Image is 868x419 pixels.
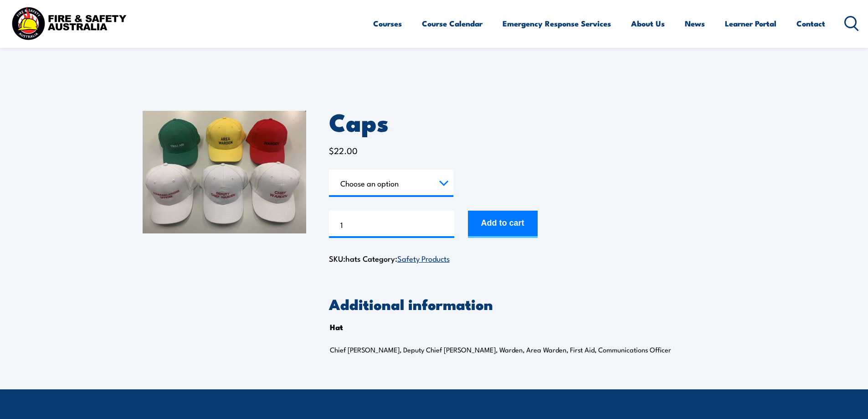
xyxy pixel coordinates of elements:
a: News [685,11,705,36]
button: Add to cart [468,211,538,238]
th: Hat [330,320,343,334]
span: hats [345,253,360,264]
a: Contact [796,11,825,36]
h1: Caps [329,111,726,132]
span: SKU: [329,253,360,264]
bdi: 22.00 [329,144,358,156]
img: Caps [143,111,306,233]
a: About Us [631,11,665,36]
input: Product quantity [329,211,454,238]
a: Course Calendar [422,11,483,36]
p: Chief [PERSON_NAME], Deputy Chief [PERSON_NAME], Warden, Area Warden, First Aid, Communications O... [330,345,693,354]
span: Category: [363,253,450,264]
span: $ [329,144,334,156]
h2: Additional information [329,297,726,310]
a: Emergency Response Services [503,11,611,36]
a: Courses [373,11,402,36]
a: Safety Products [397,253,450,264]
a: Learner Portal [725,11,776,36]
